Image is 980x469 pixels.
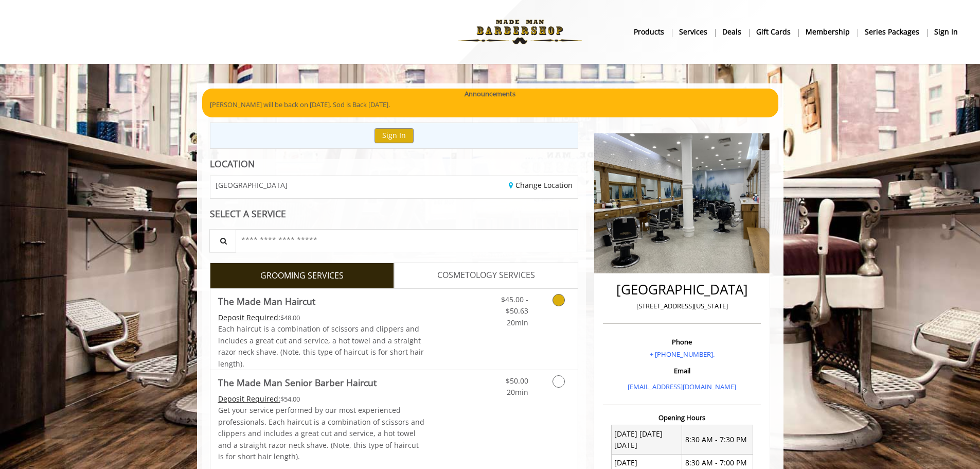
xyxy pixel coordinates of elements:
span: 20min [507,387,528,397]
a: Gift cardsgift cards [749,24,798,39]
b: Membership [806,26,850,38]
span: GROOMING SERVICES [260,269,344,283]
b: products [634,26,664,38]
div: $54.00 [218,393,425,405]
span: COSMETOLOGY SERVICES [437,269,535,282]
td: 8:30 AM - 7:30 PM [682,425,753,455]
span: 20min [507,318,528,327]
a: Series packagesSeries packages [858,24,927,39]
p: [STREET_ADDRESS][US_STATE] [605,301,758,311]
button: Sign In [375,128,414,143]
span: [GEOGRAPHIC_DATA] [216,181,288,189]
b: Deals [722,26,741,38]
span: $50.00 [506,376,528,386]
b: The Made Man Senior Barber Haircut [218,375,377,390]
a: Change Location [509,180,573,190]
a: MembershipMembership [798,24,858,39]
p: Get your service performed by our most experienced professionals. Each haircut is a combination o... [218,405,425,462]
p: [PERSON_NAME] will be back on [DATE]. Sod is Back [DATE]. [210,99,771,110]
div: $48.00 [218,312,425,323]
a: [EMAIL_ADDRESS][DOMAIN_NAME] [628,382,736,391]
h3: Email [605,367,758,374]
div: SELECT A SERVICE [210,209,579,219]
a: ServicesServices [672,24,715,39]
span: Each haircut is a combination of scissors and clippers and includes a great cut and service, a ho... [218,324,424,368]
h2: [GEOGRAPHIC_DATA] [605,282,758,297]
b: Services [679,26,707,38]
span: This service needs some Advance to be paid before we block your appointment [218,394,280,404]
b: The Made Man Haircut [218,294,315,308]
b: LOCATION [210,158,255,170]
span: This service needs some Advance to be paid before we block your appointment [218,312,280,322]
a: DealsDeals [715,24,749,39]
b: Series packages [865,26,919,38]
b: Announcements [465,89,515,99]
h3: Phone [605,338,758,345]
img: Made Man Barbershop logo [449,4,591,60]
a: sign insign in [927,24,965,39]
a: Productsproducts [627,24,672,39]
h3: Opening Hours [603,414,761,421]
b: sign in [934,26,958,38]
a: + [PHONE_NUMBER]. [650,350,715,359]
b: gift cards [756,26,791,38]
td: [DATE] [DATE] [DATE] [611,425,682,455]
span: $45.00 - $50.63 [501,294,528,316]
button: Service Search [209,229,236,252]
